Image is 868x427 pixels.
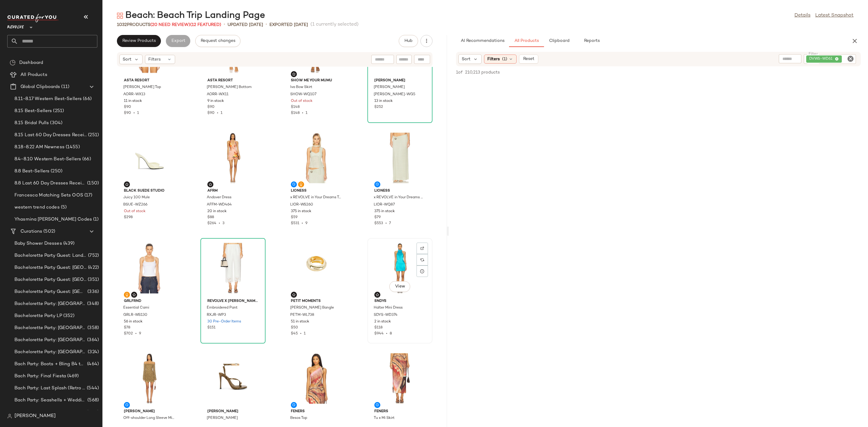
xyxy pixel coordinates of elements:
span: $118 [374,325,382,331]
button: Request changes [195,35,241,47]
span: ASTA RESORT [207,78,259,83]
span: PETM-WL738 [290,312,314,318]
img: svg%3e [10,60,16,66]
div: Beach: Beach Trip Landing Page [117,10,265,22]
span: 1 [221,111,222,115]
span: $90 [207,111,215,115]
span: [PERSON_NAME] [207,409,259,414]
span: Filters [148,56,161,63]
span: $79 [374,215,381,220]
span: AFRM [207,188,259,194]
span: (304) [49,120,62,127]
img: FERX-WS4_V1.jpg [286,350,347,407]
span: Bach Party: Final Fiesta [14,373,66,380]
span: (324) [86,349,99,356]
span: 8.15 Bridal Pulls [14,120,49,127]
span: (439) [62,240,75,247]
span: Halter Mini Dress [374,305,403,311]
img: cfy_white_logo.C9jOOHJF.svg [7,14,58,22]
span: All Products [20,71,47,78]
img: LIOR-WQ87_V1.jpg [370,130,430,186]
span: 375 in stock [374,209,395,214]
span: 8.15 Last 60 Day Dresses Receipt [14,132,87,139]
span: Tu x Mi Skirt [374,416,395,421]
img: GRLR-WS130_V1.jpg [119,240,180,296]
span: • [299,221,305,225]
span: $90 [124,105,131,110]
i: Clear Filter [847,55,854,62]
span: 11 in stock [124,99,142,104]
span: [PERSON_NAME] Bottom [207,85,252,90]
span: $59 [291,215,297,220]
img: BSUE-WZ266_V1.jpg [119,130,180,186]
span: 13 in stock [374,99,393,104]
span: 1032 [117,23,127,27]
p: Exported [DATE] [269,22,308,28]
span: [PERSON_NAME] [374,85,405,90]
span: Bachelorette Party: [GEOGRAPHIC_DATA] [14,337,86,344]
span: • [133,332,139,336]
span: • [384,332,390,336]
span: [PERSON_NAME] Top [123,85,161,90]
span: • [383,221,389,225]
span: Sort [123,56,131,63]
span: 8.4-8.10 Western Best-Sellers [14,156,81,163]
span: (17) [83,192,93,199]
span: (251) [87,132,99,139]
img: svg%3e [292,293,296,297]
img: svg%3e [299,183,303,186]
span: Curations [20,228,42,235]
span: (150) [86,180,99,187]
span: (66) [81,156,91,163]
span: Global Clipboards [20,83,60,90]
span: Baby Shower Dresses [14,240,62,247]
img: svg%3e [209,183,212,186]
span: 8.8 Last 60 Day Dresses Receipts Best-Sellers [14,180,86,187]
span: 9 [305,221,307,225]
span: $531 [291,221,299,225]
span: Revolve [7,20,24,31]
img: svg%3e [420,246,424,250]
span: Reports [584,39,600,43]
span: LIONESS [374,188,426,194]
span: GRLFRND [124,299,175,304]
span: (20 Need Review) [150,23,190,27]
span: 8.18-8.22 AM Newness [14,144,64,151]
span: Essential Cami [123,305,149,311]
span: Juicy 100 Mule [123,195,150,200]
span: BSUE-WZ266 [123,202,147,208]
span: (752) [87,252,99,259]
button: Hub [399,35,418,47]
span: (568) [86,397,99,404]
span: (502) [42,228,55,235]
button: Review Products [117,35,161,47]
span: Request changes [200,39,235,43]
img: FERX-WQ2_V1.jpg [370,350,430,407]
span: 30 Pre-Order Items [207,319,241,325]
span: $553 [374,221,383,225]
span: $90 [207,105,215,110]
span: $264 [207,221,216,225]
a: Details [794,12,810,19]
span: Feners [374,409,426,414]
span: (11) [60,83,69,90]
span: $151 [207,325,215,331]
span: Bachelorette Party LP [14,312,62,319]
span: 1 [306,111,307,115]
img: SMAD-WZ1548_V1.jpg [203,350,263,407]
span: Bach Party: Boots + Bling B4 the Ring [14,361,86,368]
span: 1 [304,332,306,336]
span: $45 [291,332,298,336]
span: [PERSON_NAME] Bangle [290,305,334,311]
span: (380) [86,409,99,416]
span: $50 [291,325,298,331]
span: (250) [49,168,62,175]
img: svg%3e [132,293,136,297]
span: $298 [124,215,133,220]
span: (351) [86,276,99,283]
span: SHOW-WQ107 [290,92,316,97]
span: Embroidered Pant [207,305,237,311]
span: Out of stock [124,209,146,214]
span: • [266,21,267,28]
span: Hub [404,39,413,43]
